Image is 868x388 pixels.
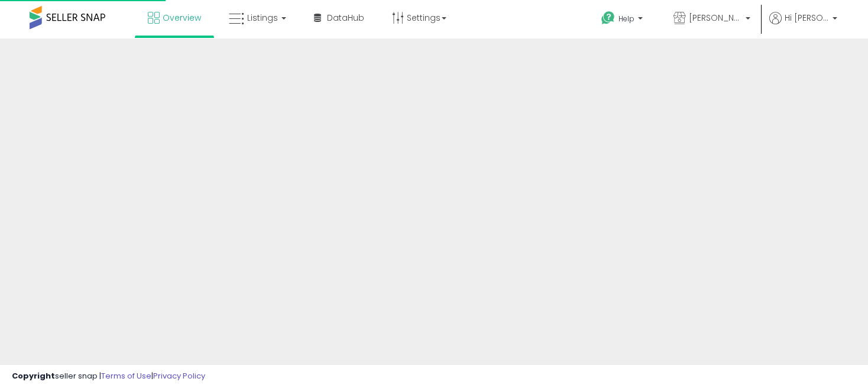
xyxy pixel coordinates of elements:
a: Hi [PERSON_NAME] [769,12,837,39]
span: Listings [247,12,278,24]
i: Get Help [601,11,616,25]
span: Hi [PERSON_NAME] [785,12,829,24]
a: Terms of Use [101,370,151,381]
a: Help [592,2,655,39]
div: seller snap | | [12,371,205,382]
span: Help [618,14,634,24]
span: [PERSON_NAME] LLC [689,12,742,24]
span: Overview [163,12,201,24]
a: Privacy Policy [153,370,205,381]
span: DataHub [327,12,364,24]
strong: Copyright [12,370,55,381]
